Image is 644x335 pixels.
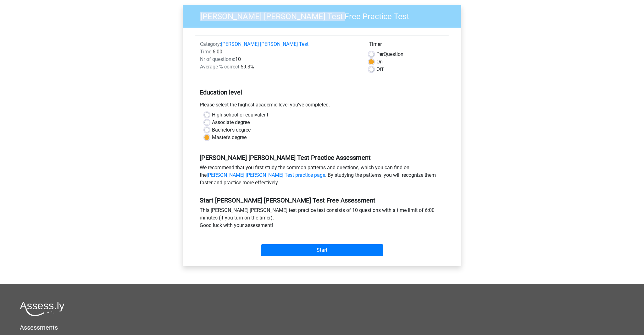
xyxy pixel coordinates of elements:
h5: Assessments [20,324,624,331]
h5: [PERSON_NAME] [PERSON_NAME] Test Practice Assessment [200,154,444,161]
span: Nr of questions: [200,56,235,62]
h5: Education level [200,86,444,99]
label: Bachelor's degree [212,126,251,134]
label: Master's degree [212,134,247,141]
span: Category: [200,41,221,47]
span: Average % correct: [200,64,241,70]
label: Question [376,51,403,58]
div: Please select the highest academic level you’ve completed. [195,101,449,111]
div: Timer [369,41,444,51]
img: Assessly logo [20,301,64,316]
div: 6:00 [195,48,364,56]
div: This [PERSON_NAME] [PERSON_NAME] test practice test consists of 10 questions with a time limit of... [195,207,449,232]
label: Off [376,66,384,73]
a: [PERSON_NAME] [PERSON_NAME] Test practice page [207,172,325,178]
h3: [PERSON_NAME] [PERSON_NAME] Test Free Practice Test [193,9,457,21]
span: Time: [200,49,213,55]
input: Start [261,244,383,256]
label: On [376,58,383,66]
div: We recommend that you first study the common patterns and questions, which you can find on the . ... [195,164,449,189]
label: Associate degree [212,119,250,126]
div: 10 [195,56,364,63]
span: Per [376,51,384,57]
a: [PERSON_NAME] [PERSON_NAME] Test [221,41,308,47]
div: 59.3% [195,63,364,71]
label: High school or equivalent [212,111,268,119]
h5: Start [PERSON_NAME] [PERSON_NAME] Test Free Assessment [200,197,444,204]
